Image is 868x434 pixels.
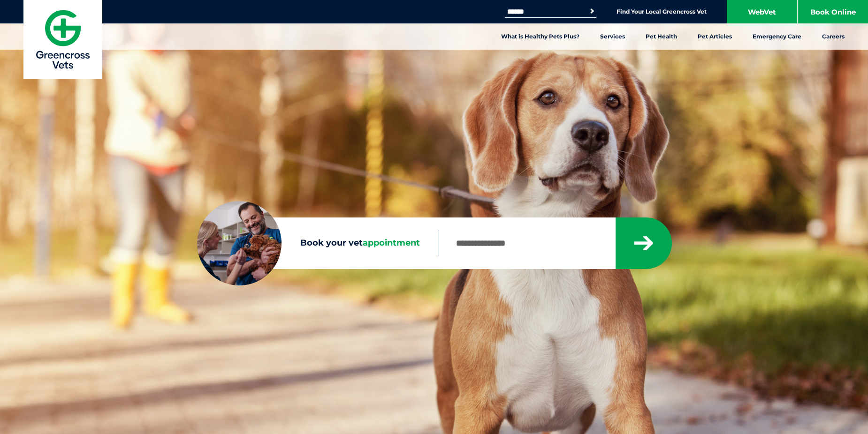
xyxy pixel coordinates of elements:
[617,8,707,15] a: Find Your Local Greencross Vet
[590,23,635,50] a: Services
[742,23,812,50] a: Emergency Care
[491,23,590,50] a: What is Healthy Pets Plus?
[687,23,742,50] a: Pet Articles
[197,236,439,250] label: Book your vet
[587,7,597,16] button: Search
[635,23,687,50] a: Pet Health
[363,238,420,248] span: appointment
[812,23,855,50] a: Careers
